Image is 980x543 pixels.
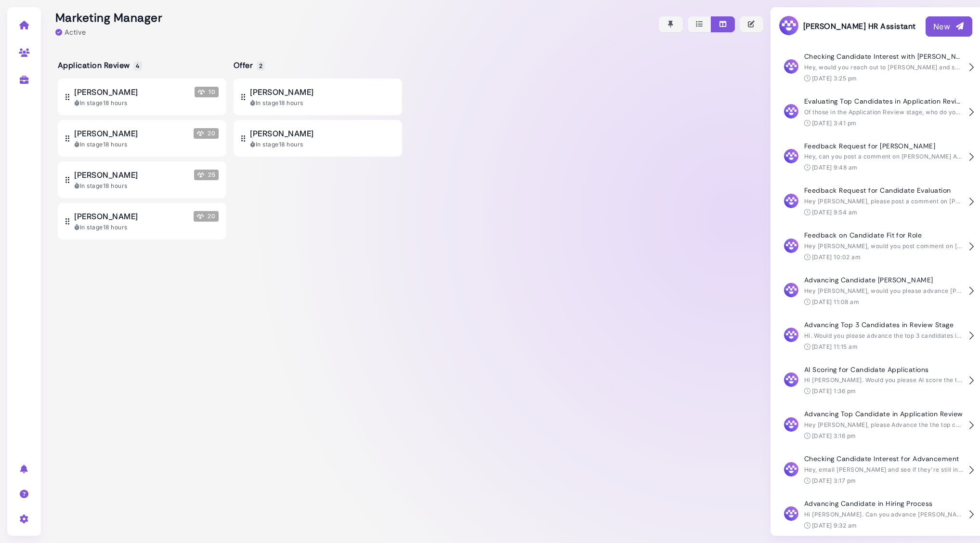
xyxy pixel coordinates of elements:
[812,253,861,261] time: [DATE] 10:02 am
[778,224,972,269] button: Feedback on Candidate Fit for Role Hey [PERSON_NAME], would you post comment on [PERSON_NAME] sha...
[74,86,138,98] span: [PERSON_NAME]
[812,298,859,305] time: [DATE] 11:08 am
[804,231,963,239] h4: Feedback on Candidate Fit for Role
[74,182,219,190] div: In stage 18 hours
[812,387,856,395] time: [DATE] 1:36 pm
[74,223,219,232] div: In stage 18 hours
[55,27,86,37] div: Active
[250,128,314,139] span: [PERSON_NAME]
[58,161,226,198] button: [PERSON_NAME] Megan Score 25 In stage18 hours
[74,169,138,181] span: [PERSON_NAME]
[778,45,972,90] button: Checking Candidate Interest with [PERSON_NAME] Hey, would you reach out to [PERSON_NAME] and see ...
[812,522,857,529] time: [DATE] 9:32 am
[804,186,963,195] h4: Feedback Request for Candidate Evaluation
[250,140,394,149] div: In stage 18 hours
[58,120,226,157] button: [PERSON_NAME] Megan Score 20 In stage18 hours
[74,140,219,149] div: In stage 18 hours
[234,120,402,157] button: [PERSON_NAME] In stage18 hours
[74,128,138,139] span: [PERSON_NAME]
[778,314,972,358] button: Advancing Top 3 Candidates in Review Stage Hi. Would you please advance the top 3 candidates in t...
[197,213,204,220] img: Megan Score
[234,79,402,115] button: [PERSON_NAME] In stage18 hours
[812,343,858,350] time: [DATE] 11:15 am
[804,366,963,374] h4: AI Scoring for Candidate Applications
[778,269,972,314] button: Advancing Candidate [PERSON_NAME] Hey [PERSON_NAME], would you please advance [PERSON_NAME]? [DAT...
[197,172,204,178] img: Megan Score
[804,410,963,418] h4: Advancing Top Candidate in Application Review
[778,448,972,492] button: Checking Candidate Interest for Advancement Hey, email [PERSON_NAME] and see if they're still int...
[812,209,858,216] time: [DATE] 9:54 am
[804,500,963,508] h4: Advancing Candidate in Hiring Process
[933,21,965,32] div: New
[804,321,963,329] h4: Advancing Top 3 Candidates in Review Stage
[804,97,963,106] h4: Evaluating Top Candidates in Application Review
[234,61,263,70] h5: Offer
[55,11,162,25] h2: Marketing Manager
[198,89,205,95] img: Megan Score
[58,61,141,70] h5: Application Review
[778,358,972,403] button: AI Scoring for Candidate Applications Hi [PERSON_NAME]. Would you please AI score the two candida...
[812,119,857,127] time: [DATE] 3:41 pm
[812,75,857,82] time: [DATE] 3:25 pm
[197,130,204,137] img: Megan Score
[58,79,226,115] button: [PERSON_NAME] Megan Score 10 In stage18 hours
[778,403,972,448] button: Advancing Top Candidate in Application Review Hey [PERSON_NAME], please Advance the the top candi...
[812,477,856,484] time: [DATE] 3:17 pm
[133,61,142,71] span: 4
[74,211,138,222] span: [PERSON_NAME]
[804,511,971,518] span: Hi [PERSON_NAME]. Can you advance [PERSON_NAME]?
[778,492,972,537] button: Advancing Candidate in Hiring Process Hi [PERSON_NAME]. Can you advance [PERSON_NAME]? [DATE] 9:3...
[812,432,856,439] time: [DATE] 3:16 pm
[195,87,219,97] span: 10
[778,179,972,224] button: Feedback Request for Candidate Evaluation Hey [PERSON_NAME], please post a comment on [PERSON_NAM...
[257,61,265,71] span: 2
[250,86,314,98] span: [PERSON_NAME]
[804,53,963,61] h4: Checking Candidate Interest with [PERSON_NAME]
[804,142,963,150] h4: Feedback Request for [PERSON_NAME]
[778,15,915,38] h3: [PERSON_NAME] HR Assistant
[812,164,858,171] time: [DATE] 9:48 am
[194,170,219,180] span: 25
[74,99,219,107] div: In stage 18 hours
[58,203,226,239] button: [PERSON_NAME] Megan Score 20 In stage18 hours
[778,90,972,135] button: Evaluating Top Candidates in Application Review Of those in the Application Review stage, who do ...
[926,16,972,37] button: New
[804,455,963,463] h4: Checking Candidate Interest for Advancement
[250,99,394,107] div: In stage 18 hours
[778,135,972,180] button: Feedback Request for [PERSON_NAME] Hey, can you post a comment on [PERSON_NAME] Applicant sharing...
[194,128,219,139] span: 20
[804,276,963,284] h4: Advancing Candidate [PERSON_NAME]
[194,211,219,222] span: 20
